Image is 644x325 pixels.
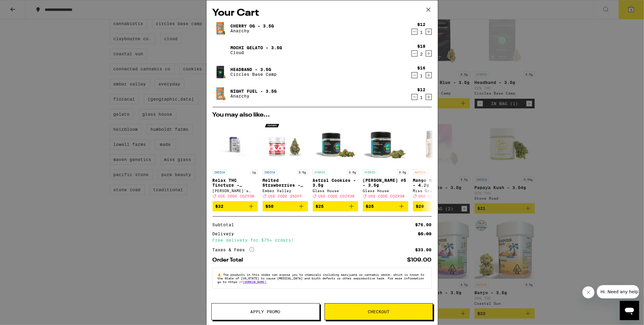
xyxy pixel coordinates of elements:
p: Cloud [231,50,282,55]
p: Melted Strawberries - 3.5g [263,178,308,188]
div: 1 [418,95,426,100]
button: Add to bag [213,201,258,211]
span: $29 [416,204,424,209]
div: 2 [418,52,426,56]
a: Open page for Relax THC Tincture - 1000mg from Mary's Medicinals [213,121,258,201]
div: Taxes & Fees [213,247,254,253]
a: Mochi Gelato - 3.5g [231,45,282,50]
button: Increment [426,94,432,100]
div: Free delivery for $75+ orders! [213,238,432,242]
div: Order Total [213,257,248,263]
button: Decrement [412,72,418,78]
span: USE CODE COZY30 [319,194,355,198]
a: Night Fuel - 3.5g [231,89,277,94]
a: Headband - 3.5g [231,67,277,72]
iframe: Close message [582,286,594,298]
img: Glass House - Donny Burger #5 - 3.5g [363,121,408,166]
span: $50 [266,204,274,209]
span: Hi. Need any help? [4,4,43,9]
p: [PERSON_NAME] #5 - 3.5g [363,178,408,188]
p: HYBRID [313,169,327,175]
button: Decrement [412,29,418,35]
p: 1g [251,169,258,175]
h2: Your Cart [213,6,432,20]
p: Relax THC Tincture - 1000mg [213,178,258,188]
div: $16 [418,66,426,70]
div: $5.00 [418,232,432,236]
button: Increment [426,29,432,35]
div: $18 [418,44,426,49]
button: Add to bag [263,201,308,211]
iframe: Message from company [597,285,639,298]
img: Ember Valley - Melted Strawberries - 3.5g [263,121,308,166]
button: Apply Promo [211,303,320,320]
span: USE CODE COZY30 [419,194,455,198]
div: 1 [418,30,426,35]
p: 3.5g [347,169,358,175]
span: USE CODE COZY30 [218,194,255,198]
img: Mary's Medicinals - Relax THC Tincture - 1000mg [213,121,258,166]
p: HYBRID [363,169,377,175]
iframe: Button to launch messaging window [620,301,639,320]
div: 1 [418,73,426,78]
div: Glass House [313,189,358,193]
div: [PERSON_NAME]'s Medicinals [213,189,258,193]
a: Open page for Melted Strawberries - 3.5g from Ember Valley [263,121,308,201]
div: $109.00 [407,257,432,263]
img: Miss Grass - Mango Mintality - 4.2g [413,121,458,166]
a: Open page for Astral Cookies - 3.5g from Glass House [313,121,358,201]
div: $33.00 [415,248,432,252]
p: Circles Base Camp [231,72,277,77]
span: The products in this order can expose you to chemicals including marijuana or cannabis smoke, whi... [218,273,425,284]
img: Night Fuel - 3.5g [213,85,229,102]
span: Checkout [368,310,389,314]
a: [DOMAIN_NAME] [243,280,267,284]
div: $12 [418,87,426,92]
p: INDICA [263,169,277,175]
span: $25 [316,204,324,209]
button: Decrement [412,50,418,56]
p: Mango Mintality - 4.2g [413,178,458,188]
p: 3.5g [297,169,308,175]
a: Open page for Donny Burger #5 - 3.5g from Glass House [363,121,408,201]
div: Glass House [363,189,408,193]
p: Astral Cookies - 3.5g [313,178,358,188]
img: Mochi Gelato - 3.5g [213,42,229,59]
h2: You may also like... [213,112,432,118]
p: Anarchy [231,28,274,33]
div: Ember Valley [263,189,308,193]
div: Miss Grass [413,189,458,193]
p: 3.5g [397,169,408,175]
button: Add to bag [313,201,358,211]
div: $76.00 [415,223,432,227]
button: Checkout [325,303,433,320]
span: ⚠️ [218,273,223,276]
span: $25 [366,204,374,209]
span: USE CODE COZY30 [369,194,405,198]
p: SATIVA [413,169,428,175]
div: Subtotal [213,223,239,227]
div: Delivery [213,232,239,236]
img: Glass House - Astral Cookies - 3.5g [313,121,358,166]
button: Add to bag [413,201,458,211]
span: Apply Promo [251,310,280,314]
img: Headband - 3.5g [213,63,229,80]
span: USE CODE 35OFF [268,194,302,198]
button: Increment [426,72,432,78]
span: $32 [216,204,224,209]
div: $12 [418,22,426,27]
button: Add to bag [363,201,408,211]
button: Decrement [412,94,418,100]
img: Cherry OG - 3.5g [213,20,229,37]
button: Increment [426,50,432,56]
a: Cherry OG - 3.5g [231,24,274,28]
p: Anarchy [231,94,277,98]
a: Open page for Mango Mintality - 4.2g from Miss Grass [413,121,458,201]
